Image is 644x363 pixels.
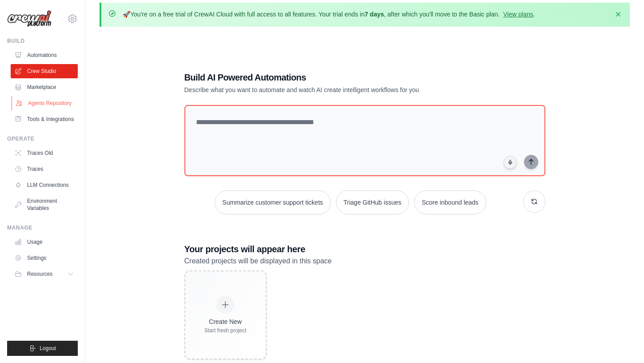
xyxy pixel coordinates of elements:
[11,162,78,176] a: Traces
[7,341,78,356] button: Logout
[7,37,78,44] div: Build
[7,135,78,142] div: Operate
[414,190,486,214] button: Score inbound leads
[184,71,483,84] h1: Build AI Powered Automations
[123,10,535,19] p: You're on a free trial of CrewAI Cloud with full access to all features. Your trial ends in , aft...
[11,178,78,192] a: LLM Connections
[7,10,52,28] img: Logo
[11,194,78,215] a: Environment Variables
[11,146,78,160] a: Traces Old
[364,11,384,18] strong: 7 days
[204,327,247,334] div: Start fresh project
[40,345,56,352] span: Logout
[11,64,78,78] a: Crew Studio
[11,251,78,265] a: Settings
[504,156,517,169] button: Click to speak your automation idea
[184,243,545,255] h3: Your projects will appear here
[503,11,533,18] a: View plans
[11,112,78,126] a: Tools & Integrations
[11,267,78,281] button: Resources
[523,190,545,213] button: Get new suggestions
[336,190,409,214] button: Triage GitHub issues
[7,224,78,231] div: Manage
[215,190,330,214] button: Summarize customer support tickets
[184,85,483,94] p: Describe what you want to automate and watch AI create intelligent workflows for you
[123,11,130,18] strong: 🚀
[11,80,78,94] a: Marketplace
[11,48,78,62] a: Automations
[27,270,52,278] span: Resources
[11,235,78,249] a: Usage
[184,255,545,267] p: Created projects will be displayed in this space
[12,96,79,110] a: Agents Repository
[204,317,247,326] div: Create New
